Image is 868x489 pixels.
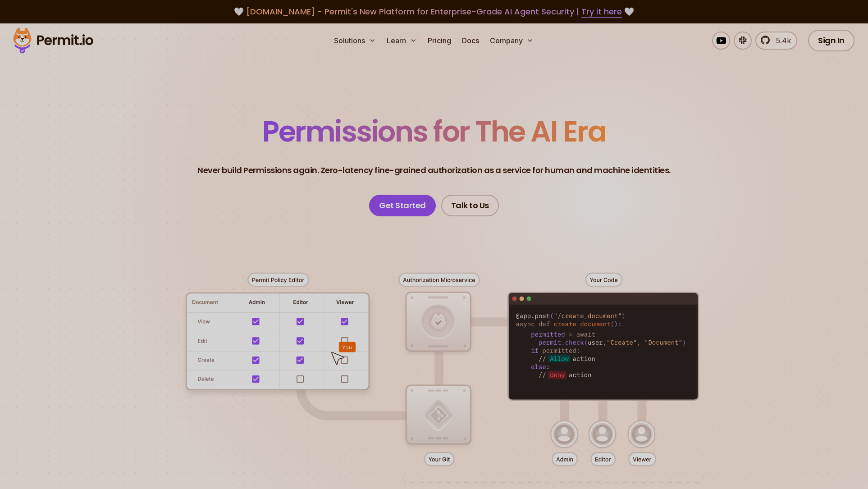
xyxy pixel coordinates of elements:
span: 5.4k [771,35,791,46]
a: Sign In [808,30,854,51]
button: Solutions [330,32,379,50]
button: Company [486,32,537,50]
img: Permit logo [9,25,97,56]
a: Pricing [424,32,455,50]
a: Try it here [581,6,622,18]
a: 5.4k [755,32,797,50]
div: 🤍 🤍 [22,5,846,18]
button: Learn [383,32,420,50]
span: [DOMAIN_NAME] - Permit's New Platform for Enterprise-Grade AI Agent Security | [246,6,622,17]
a: Docs [458,32,483,50]
span: Permissions for The AI Era [262,111,606,151]
p: Never build Permissions again. Zero-latency fine-grained authorization as a service for human and... [197,164,671,177]
a: Get Started [369,195,436,216]
a: Talk to Us [441,195,499,216]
